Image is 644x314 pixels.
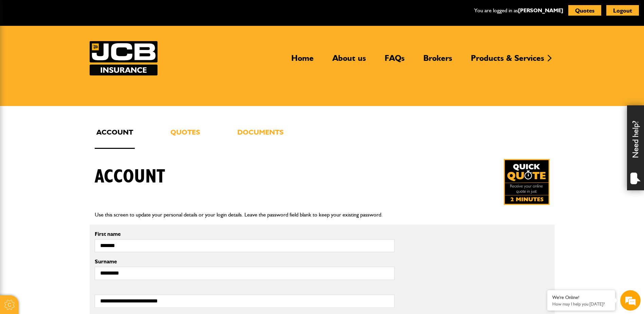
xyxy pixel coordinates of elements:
a: About us [327,53,371,69]
img: Quick Quote [504,159,550,205]
div: We're Online! [552,295,610,300]
p: How may I help you today? [552,301,610,307]
a: Account [95,126,135,149]
p: Use this screen to update your personal details or your login details. Leave the password field b... [95,210,550,219]
a: Brokers [418,53,457,69]
label: First name [95,231,394,237]
a: FAQs [380,53,410,69]
p: You are logged in as [474,6,563,15]
img: JCB Insurance Services logo [90,41,158,75]
a: Documents [236,126,285,149]
button: Quotes [568,5,601,16]
a: JCB Insurance Services [90,41,158,75]
a: [PERSON_NAME] [518,7,563,14]
a: Get your insurance quote in just 2-minutes [504,159,550,205]
a: Home [286,53,319,69]
a: Quotes [169,126,202,149]
button: Logout [606,5,639,16]
h1: Account [95,165,165,188]
a: Products & Services [466,53,549,69]
label: Surname [95,259,394,264]
div: Need help? [627,105,644,190]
